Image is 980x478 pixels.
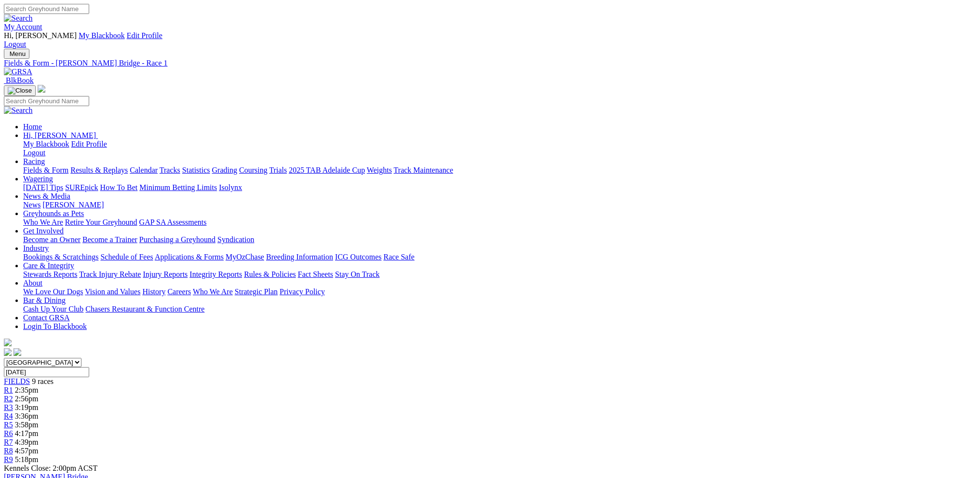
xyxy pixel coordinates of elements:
[127,31,162,40] a: Edit Profile
[4,31,976,49] div: My Account
[367,166,392,174] a: Weights
[23,253,98,261] a: Bookings & Scratchings
[219,183,242,191] a: Isolynx
[4,85,36,96] button: Toggle navigation
[298,270,333,278] a: Fact Sheets
[142,287,165,296] a: History
[23,175,53,183] a: Wagering
[4,96,89,106] input: Search
[23,305,83,313] a: Cash Up Your Club
[23,183,976,192] div: Wagering
[23,305,976,314] div: Bar & Dining
[23,183,63,191] a: [DATE] Tips
[143,270,188,278] a: Injury Reports
[23,261,74,270] a: Care & Integrity
[23,218,976,227] div: Greyhounds as Pets
[4,403,13,411] a: R3
[65,218,137,226] a: Retire Your Greyhound
[4,49,29,59] button: Toggle navigation
[182,166,210,174] a: Statistics
[65,183,98,191] a: SUREpick
[23,270,77,278] a: Stewards Reports
[70,166,128,174] a: Results & Replays
[23,166,976,175] div: Racing
[15,438,39,446] span: 4:39pm
[4,377,30,385] a: FIELDS
[15,386,39,394] span: 2:35pm
[15,455,39,464] span: 5:18pm
[4,31,77,40] span: Hi, [PERSON_NAME]
[23,279,42,287] a: About
[217,235,254,244] a: Syndication
[189,270,242,278] a: Integrity Reports
[79,270,141,278] a: Track Injury Rebate
[193,287,233,296] a: Who We Are
[139,218,207,226] a: GAP SA Assessments
[42,201,104,209] a: [PERSON_NAME]
[394,166,453,174] a: Track Maintenance
[4,367,89,377] input: Select date
[4,386,13,394] a: R1
[4,14,33,23] img: Search
[23,149,45,157] a: Logout
[71,140,107,148] a: Edit Profile
[32,377,54,385] span: 9 races
[4,23,42,31] a: My Account
[100,253,153,261] a: Schedule of Fees
[23,201,976,209] div: News & Media
[280,287,325,296] a: Privacy Policy
[4,421,13,429] a: R5
[4,429,13,437] a: R6
[8,87,32,95] img: Close
[4,438,13,446] a: R7
[4,455,13,464] a: R9
[4,4,89,14] input: Search
[4,348,12,356] img: facebook.svg
[23,244,49,252] a: Industry
[139,235,215,244] a: Purchasing a Greyhound
[160,166,180,174] a: Tracks
[23,314,69,322] a: Contact GRSA
[4,412,13,420] a: R4
[23,227,64,235] a: Get Involved
[130,166,158,174] a: Calendar
[23,270,976,279] div: Care & Integrity
[167,287,191,296] a: Careers
[23,140,69,148] a: My Blackbook
[269,166,287,174] a: Trials
[85,287,140,296] a: Vision and Values
[23,235,81,244] a: Become an Owner
[79,31,125,40] a: My Blackbook
[23,140,976,157] div: Hi, [PERSON_NAME]
[15,421,39,429] span: 3:58pm
[212,166,237,174] a: Grading
[13,348,21,356] img: twitter.svg
[82,235,137,244] a: Become a Trainer
[4,447,13,455] span: R8
[335,270,379,278] a: Stay On Track
[4,59,976,68] div: Fields & Form - [PERSON_NAME] Bridge - Race 1
[155,253,224,261] a: Applications & Forms
[23,296,66,304] a: Bar & Dining
[4,339,12,346] img: logo-grsa-white.png
[23,235,976,244] div: Get Involved
[23,209,84,218] a: Greyhounds as Pets
[23,253,976,261] div: Industry
[383,253,414,261] a: Race Safe
[23,287,976,296] div: About
[23,131,98,139] a: Hi, [PERSON_NAME]
[4,106,33,115] img: Search
[23,322,87,330] a: Login To Blackbook
[15,429,39,437] span: 4:17pm
[23,201,40,209] a: News
[266,253,333,261] a: Breeding Information
[23,123,42,131] a: Home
